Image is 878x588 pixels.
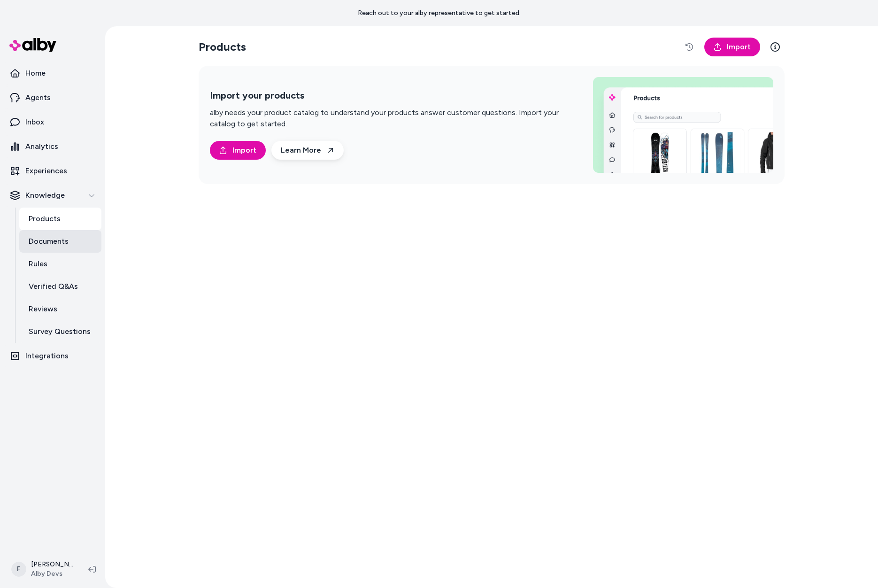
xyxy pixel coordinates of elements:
a: Agents [4,86,101,109]
p: alby needs your product catalog to understand your products answer customer questions. Import you... [210,107,570,130]
span: F [11,562,26,577]
a: Inbox [4,111,101,133]
p: Survey Questions [29,326,91,337]
a: Documents [19,230,101,253]
p: [PERSON_NAME] [31,560,73,569]
a: Verified Q&As [19,275,101,298]
button: F[PERSON_NAME]Alby Devs [6,554,81,584]
a: Survey Questions [19,320,101,343]
span: Import [232,145,256,156]
a: Home [4,62,101,85]
p: Agents [25,92,51,103]
p: Products [29,213,61,224]
a: Experiences [4,160,101,182]
a: Import [210,141,266,160]
p: Verified Q&As [29,281,78,292]
img: alby Logo [9,38,56,52]
a: Rules [19,253,101,275]
h2: Import your products [210,90,570,101]
a: Products [19,208,101,230]
a: Integrations [4,345,101,367]
p: Documents [29,236,69,247]
p: Analytics [25,141,58,152]
span: Alby Devs [31,569,73,579]
p: Integrations [25,350,69,362]
p: Rules [29,258,47,270]
button: Knowledge [4,184,101,207]
span: Import [727,41,751,53]
p: Inbox [25,116,44,128]
p: Reviews [29,303,57,315]
p: Knowledge [25,190,65,201]
p: Experiences [25,165,67,177]
a: Import [704,38,760,56]
p: Home [25,68,46,79]
h2: Products [199,39,246,54]
a: Analytics [4,135,101,158]
p: Reach out to your alby representative to get started. [358,8,521,18]
img: Import your products [593,77,773,173]
a: Reviews [19,298,101,320]
a: Learn More [271,141,344,160]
